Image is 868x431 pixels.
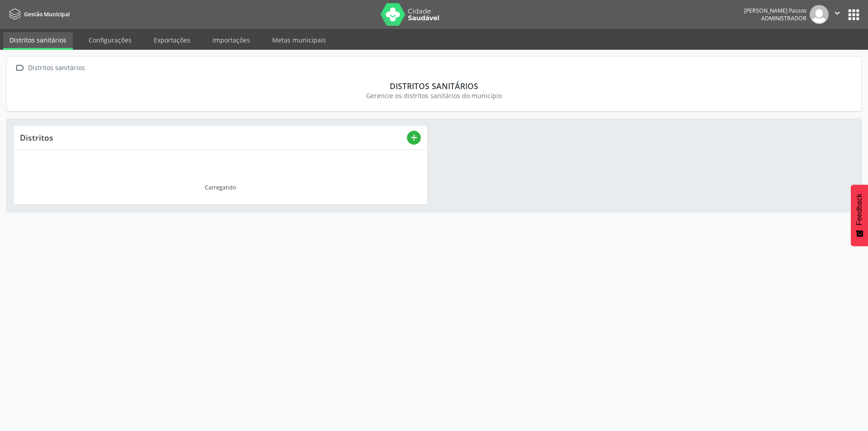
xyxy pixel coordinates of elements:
[206,32,256,48] a: Importações
[761,14,807,22] span: Administrador
[409,133,419,142] i: add
[82,32,138,48] a: Configurações
[846,7,862,23] button: apps
[829,5,846,24] button: 
[13,62,26,75] i: 
[26,62,86,75] div: Distritos sanitários
[810,5,829,24] img: img
[20,133,407,142] div: Distritos
[205,184,236,191] div: Carregando
[19,81,849,91] div: Distritos sanitários
[832,8,842,18] i: 
[851,185,868,246] button: Feedback - Mostrar pesquisa
[24,10,70,18] span: Gestão Municipal
[147,32,197,48] a: Exportações
[744,7,807,14] div: [PERSON_NAME] Passos
[855,194,863,225] span: Feedback
[266,32,332,48] a: Metas municipais
[6,7,70,22] a: Gestão Municipal
[19,91,849,100] div: Gerencie os distritos sanitários do município
[3,32,73,50] a: Distritos sanitários
[13,62,86,75] a:  Distritos sanitários
[407,131,421,145] button: add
